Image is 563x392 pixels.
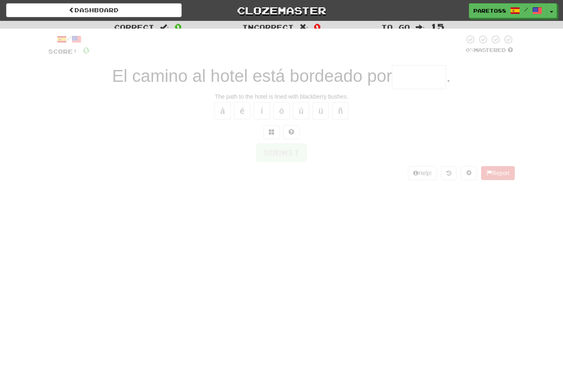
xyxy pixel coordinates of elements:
[381,23,410,31] span: To go
[263,125,280,139] button: Switch sentence to multiple choice alt+p
[48,34,90,45] div: /
[48,92,515,101] div: The path to the hotel is lined with blackberry bushes.
[256,143,307,162] button: Submit
[430,22,444,32] span: 15
[283,125,300,139] button: Single letter hint - you only get 1 per sentence and score half the points! alt+h
[332,102,349,119] button: ñ
[313,102,329,119] button: ü
[48,48,78,55] span: Score:
[194,3,369,18] a: Clozemaster
[160,24,169,31] span: :
[416,24,425,31] span: :
[524,7,528,12] span: /
[466,47,474,53] span: 0 %
[273,102,290,119] button: ó
[314,22,321,32] span: 0
[293,102,309,119] button: ú
[441,166,457,180] button: Round history (alt+y)
[114,23,154,31] span: Correct
[6,3,182,17] a: Dashboard
[446,66,451,86] span: .
[242,23,294,31] span: Incorrect
[300,24,309,31] span: :
[469,3,547,18] a: Pareto88 /
[83,45,90,55] span: 0
[112,66,392,86] span: El camino al hotel está bordeado por
[214,102,231,119] button: á
[234,102,250,119] button: é
[473,7,506,14] span: Pareto88
[464,47,515,54] div: Mastered
[175,22,182,32] span: 0
[254,102,270,119] button: í
[481,166,515,180] button: Report
[408,166,437,180] button: Help!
